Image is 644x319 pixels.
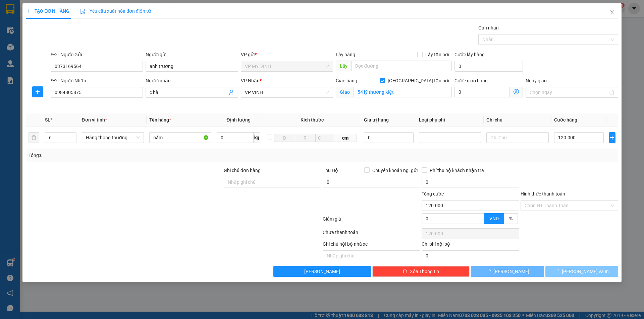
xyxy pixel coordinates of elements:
[336,78,357,83] span: Giao hàng
[254,132,260,143] span: kg
[241,51,333,58] div: VP gửi
[422,191,444,196] span: Tổng cước
[609,132,615,143] button: plus
[33,89,43,94] span: plus
[454,52,485,57] label: Cước lấy hàng
[86,133,140,143] span: Hàng thông thường
[82,117,107,123] span: Đơn vị tính
[323,168,338,173] span: Thu Hộ
[509,216,513,221] span: %
[478,219,482,223] span: down
[489,216,499,221] span: VND
[554,117,577,123] span: Cước hàng
[484,113,551,127] th: Ghi chú
[274,134,295,142] input: D
[241,78,260,83] span: VP Nhận
[354,87,452,97] input: Giao tận nơi
[478,25,499,30] label: Gán nhãn
[370,167,420,174] span: Chuyển khoản ng. gửi
[71,138,75,142] span: down
[454,78,488,83] label: Cước giao hàng
[245,87,329,97] span: VP VINH
[416,113,484,127] th: Loại phụ phí
[603,3,622,22] button: Close
[51,51,143,58] div: SĐT Người Gửi
[69,138,76,143] span: Decrease Value
[402,269,407,274] span: delete
[562,268,609,275] span: [PERSON_NAME] và In
[80,9,86,14] img: icon
[71,134,75,138] span: up
[3,36,15,69] img: logo
[146,51,238,58] div: Người gửi
[80,8,151,14] span: Yêu cầu xuất hóa đơn điện tử
[51,77,143,84] div: SĐT Người Nhận
[69,133,76,138] span: Increase Value
[372,266,470,277] button: deleteXóa Thông tin
[336,52,355,57] span: Lấy hàng
[476,219,484,224] span: Decrease Value
[229,90,234,95] span: user-add
[323,240,420,250] div: Ghi chú nội bộ nhà xe
[16,28,68,51] span: [GEOGRAPHIC_DATA], [GEOGRAPHIC_DATA] ↔ [GEOGRAPHIC_DATA]
[385,77,452,84] span: [GEOGRAPHIC_DATA] tận nơi
[454,87,510,97] input: Cước giao hàng
[554,269,562,273] span: loading
[226,117,250,123] span: Định lượng
[322,215,421,227] div: Giảm giá
[454,61,523,72] input: Cước lấy hàng
[322,229,421,240] div: Chưa thanh toán
[514,89,519,94] span: dollar-circle
[364,117,389,123] span: Giá trị hàng
[478,214,482,218] span: up
[526,78,547,83] label: Ngày giao
[18,5,67,27] strong: CHUYỂN PHÁT NHANH AN PHÚ QUÝ
[224,177,321,187] input: Ghi chú đơn hàng
[530,89,608,96] input: Ngày giao
[476,214,484,219] span: Increase Value
[149,117,171,123] span: Tên hàng
[486,132,548,143] input: Ghi Chú
[493,268,529,275] span: [PERSON_NAME]
[45,117,50,123] span: SL
[315,134,334,142] input: C
[545,266,618,277] button: [PERSON_NAME] và In
[422,240,519,250] div: Chi phí nội bộ
[609,135,615,140] span: plus
[486,269,493,273] span: loading
[29,152,249,159] div: Tổng: 6
[521,191,565,196] label: Hình thức thanh toán
[301,117,324,123] span: Kích thước
[29,132,39,143] button: delete
[423,51,452,58] span: Lấy tận nơi
[295,134,316,142] input: R
[149,132,211,143] input: VD: Bàn, Ghế
[26,9,31,13] span: plus
[471,266,544,277] button: [PERSON_NAME]
[26,8,69,14] span: TẠO ĐƠN HÀNG
[146,77,238,84] div: Người nhận
[273,266,371,277] button: [PERSON_NAME]
[609,10,615,15] span: close
[410,268,439,275] span: Xóa Thông tin
[245,61,329,71] span: VP MỸ ĐÌNH
[224,168,261,173] label: Ghi chú đơn hàng
[364,132,414,143] input: 0
[336,61,351,71] span: Lấy
[323,250,420,261] input: Nhập ghi chú
[334,134,357,142] span: cm
[32,86,43,97] button: plus
[336,87,354,97] span: Giao
[427,167,487,174] span: Phí thu hộ khách nhận trả
[304,268,340,275] span: [PERSON_NAME]
[351,61,452,71] input: Dọc đường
